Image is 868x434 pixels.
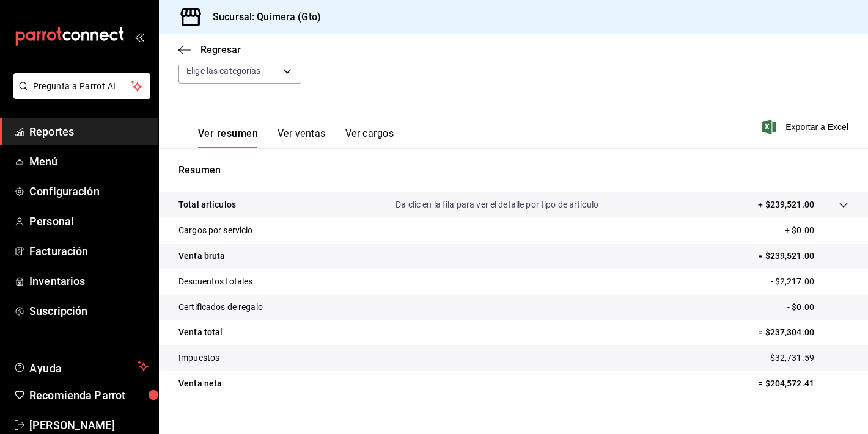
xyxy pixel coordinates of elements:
p: Venta total [178,326,223,339]
p: Certificados de regalo [178,301,263,314]
span: Suscripción [29,303,149,319]
button: Ver cargos [345,128,394,148]
span: Regresar [200,44,241,56]
h3: Sucursal: Quimera (Gto) [203,10,321,24]
span: Reportes [29,123,149,140]
button: Regresar [178,44,241,56]
span: Elige las categorías [186,65,261,77]
p: = $237,304.00 [758,326,848,339]
span: Recomienda Parrot [29,387,149,403]
span: Facturación [29,243,149,259]
a: Pregunta a Parrot AI [9,89,150,101]
p: + $239,521.00 [758,198,814,211]
div: navigation tabs [198,128,394,148]
p: Resumen [178,163,848,178]
p: + $0.00 [785,224,848,237]
p: - $0.00 [787,301,848,314]
p: Da clic en la fila para ver el detalle por tipo de artículo [395,198,598,211]
p: Descuentos totales [178,275,252,288]
span: Personal [29,213,149,230]
span: Configuración [29,183,149,200]
button: Pregunta a Parrot AI [13,73,150,99]
p: - $32,731.59 [765,352,848,364]
p: Total artículos [178,198,236,211]
button: Ver ventas [278,128,326,148]
p: Impuestos [178,352,219,364]
p: = $239,521.00 [758,250,848,262]
p: Cargos por servicio [178,224,253,237]
p: - $2,217.00 [771,275,848,288]
button: Exportar a Excel [765,120,848,134]
span: Inventarios [29,273,149,289]
p: Venta bruta [178,250,225,262]
span: Menú [29,153,149,170]
button: open_drawer_menu [134,32,144,42]
span: Ayuda [29,359,133,374]
p: Venta neta [178,377,222,390]
p: = $204,572.41 [758,377,848,390]
span: Pregunta a Parrot AI [33,80,131,93]
span: [PERSON_NAME] [29,417,149,433]
button: Ver resumen [198,128,258,148]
